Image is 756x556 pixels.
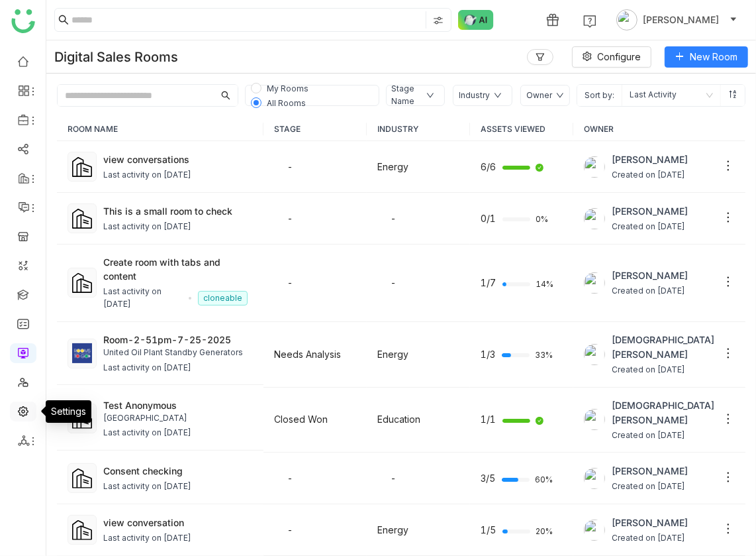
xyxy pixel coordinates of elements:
[612,464,688,478] span: [PERSON_NAME]
[481,276,496,290] span: 1/7
[103,286,182,311] div: Last activity on [DATE]
[481,412,496,427] span: 1/1
[526,89,552,102] div: Owner
[690,50,737,64] span: New Room
[572,46,651,68] button: Configure
[583,15,596,28] img: help.svg
[614,9,740,30] button: [PERSON_NAME]
[612,429,715,442] span: Created on [DATE]
[391,213,396,224] span: -
[616,9,638,30] img: avatar
[612,169,688,182] span: Created on [DATE]
[274,349,341,360] span: Needs Analysis
[577,85,622,106] span: Sort by:
[377,161,408,172] span: Energy
[584,208,605,229] img: 684a9aedde261c4b36a3ced9
[103,255,253,283] div: Create room with tabs and content
[377,414,420,425] span: Education
[433,15,444,26] img: search-type.svg
[287,524,293,535] span: -
[612,532,688,545] span: Created on [DATE]
[536,528,551,535] span: 20%
[377,349,408,360] span: Energy
[274,414,328,425] span: Closed Won
[535,351,551,359] span: 33%
[470,117,573,141] th: ASSETS VIEWED
[584,520,605,541] img: 684a9b22de261c4b36a3d00f
[367,117,470,141] th: INDUSTRY
[612,480,688,493] span: Created on [DATE]
[287,277,293,288] span: -
[612,398,715,427] span: [DEMOGRAPHIC_DATA][PERSON_NAME]
[103,427,191,439] div: Last activity on [DATE]
[584,344,605,365] img: 684a9b06de261c4b36a3cf65
[377,524,408,535] span: Energy
[573,117,745,141] th: OWNER
[612,221,688,233] span: Created on [DATE]
[267,98,306,108] span: All Rooms
[103,204,253,218] div: This is a small room to check
[103,398,253,412] div: Test Anonymous
[103,362,191,374] div: Last activity on [DATE]
[391,277,396,288] span: -
[287,161,293,172] span: -
[57,117,263,141] th: ROOM NAME
[103,347,253,359] div: United Oil Plant Standby Generators
[612,268,688,283] span: [PERSON_NAME]
[46,400,91,423] div: Settings
[584,468,605,489] img: 684a9aedde261c4b36a3ced9
[458,10,494,30] img: ask-buddy-normal.svg
[612,152,688,167] span: [PERSON_NAME]
[103,152,253,166] div: view conversations
[612,204,688,219] span: [PERSON_NAME]
[643,13,719,27] span: [PERSON_NAME]
[103,333,253,347] div: Room-2-51pm-7-25-2025
[459,89,490,102] div: Industry
[665,46,748,68] button: New Room
[54,49,178,65] div: Digital Sales Rooms
[481,347,495,362] span: 1/3
[597,50,641,64] span: Configure
[612,516,688,530] span: [PERSON_NAME]
[584,156,605,178] img: 684a9b22de261c4b36a3d00f
[103,532,191,545] div: Last activity on [DATE]
[391,473,396,484] span: -
[287,473,293,484] span: -
[263,117,367,141] th: STAGE
[392,83,423,108] div: Stage Name
[481,471,495,486] span: 3/5
[481,523,496,537] span: 1/5
[198,291,248,306] nz-tag: cloneable
[536,215,551,223] span: 0%
[103,169,191,182] div: Last activity on [DATE]
[481,160,496,174] span: 6/6
[612,364,715,376] span: Created on [DATE]
[535,476,551,484] span: 60%
[287,213,293,224] span: -
[584,409,605,430] img: 684a9b06de261c4b36a3cf65
[103,221,191,233] div: Last activity on [DATE]
[103,412,253,425] div: [GEOGRAPHIC_DATA]
[612,285,688,298] span: Created on [DATE]
[584,272,605,294] img: 684a9aedde261c4b36a3ced9
[103,464,253,478] div: Consent checking
[11,9,35,33] img: logo
[536,280,551,288] span: 14%
[612,333,715,362] span: [DEMOGRAPHIC_DATA][PERSON_NAME]
[103,516,253,529] div: view conversation
[630,85,713,106] nz-select-item: Last Activity
[481,211,496,226] span: 0/1
[267,83,308,93] span: My Rooms
[103,480,191,493] div: Last activity on [DATE]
